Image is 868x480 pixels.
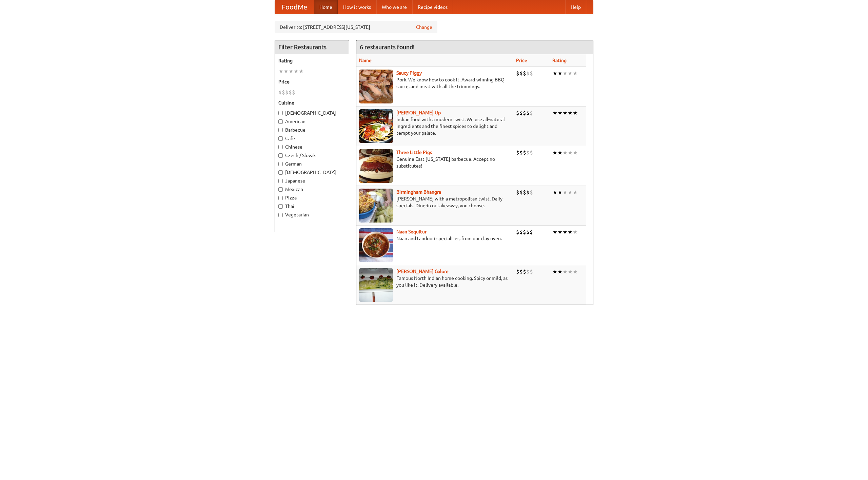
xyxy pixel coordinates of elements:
[278,179,283,183] input: Japanese
[292,89,295,96] li: $
[278,119,283,124] input: American
[359,195,511,209] p: [PERSON_NAME] with a metropolitan twist. Daily specials. Dine-in or takeaway, you choose.
[412,0,453,14] a: Recipe videos
[359,268,393,302] img: currygalore.jpg
[396,150,432,155] a: Three Little Pigs
[530,268,533,275] li: $
[557,70,563,77] li: ★
[519,268,523,275] li: $
[530,109,533,117] li: $
[282,89,285,96] li: $
[516,58,527,63] a: Price
[568,268,573,275] li: ★
[563,189,568,196] li: ★
[278,78,346,85] h5: Price
[563,70,568,77] li: ★
[552,70,557,77] li: ★
[359,235,511,242] p: Naan and tandoori specialties, from our clay oven.
[278,145,283,149] input: Chinese
[523,189,526,196] li: $
[359,149,393,183] img: littlepigs.jpg
[565,0,586,14] a: Help
[519,149,523,156] li: $
[278,169,346,176] label: [DEMOGRAPHIC_DATA]
[278,160,346,167] label: German
[278,110,346,116] label: [DEMOGRAPHIC_DATA]
[359,189,393,223] img: bhangra.jpg
[519,109,523,117] li: $
[278,153,283,158] input: Czech / Slovak
[278,194,346,201] label: Pizza
[530,149,533,156] li: $
[523,109,526,117] li: $
[278,135,346,142] label: Cafe
[416,24,432,31] a: Change
[573,109,578,117] li: ★
[314,0,338,14] a: Home
[289,89,292,96] li: $
[552,189,557,196] li: ★
[275,21,437,33] div: Deliver to: [STREET_ADDRESS][US_STATE]
[278,204,283,209] input: Thai
[557,109,563,117] li: ★
[278,111,283,115] input: [DEMOGRAPHIC_DATA]
[359,109,393,143] img: curryup.jpg
[278,99,346,106] h5: Cuisine
[278,57,346,64] h5: Rating
[278,68,283,75] li: ★
[523,268,526,275] li: $
[275,0,314,14] a: FoodMe
[523,70,526,77] li: $
[396,70,422,76] b: Saucy Piggy
[557,268,563,275] li: ★
[523,228,526,236] li: $
[283,68,289,75] li: ★
[278,196,283,200] input: Pizza
[530,189,533,196] li: $
[359,116,511,136] p: Indian food with a modern twist. We use all-natural ingredients and the finest spices to delight ...
[338,0,376,14] a: How it works
[278,118,346,125] label: American
[278,162,283,166] input: German
[278,170,283,175] input: [DEMOGRAPHIC_DATA]
[573,149,578,156] li: ★
[568,228,573,236] li: ★
[526,189,530,196] li: $
[396,269,449,274] a: [PERSON_NAME] Galore
[278,213,283,217] input: Vegetarian
[568,109,573,117] li: ★
[359,275,511,288] p: Famous North Indian home cooking. Spicy or mild, as you like it. Delivery available.
[396,189,441,195] a: Birmingham Bhangra
[278,127,346,133] label: Barbecue
[516,109,519,117] li: $
[526,228,530,236] li: $
[278,152,346,159] label: Czech / Slovak
[278,211,346,218] label: Vegetarian
[516,70,519,77] li: $
[278,143,346,150] label: Chinese
[360,44,415,50] ng-pluralize: 6 restaurants found!
[359,58,372,63] a: Name
[552,268,557,275] li: ★
[396,229,427,234] a: Naan Sequitur
[568,70,573,77] li: ★
[563,228,568,236] li: ★
[530,228,533,236] li: $
[526,268,530,275] li: $
[573,70,578,77] li: ★
[359,70,393,103] img: saucy.jpg
[552,109,557,117] li: ★
[376,0,412,14] a: Who we are
[519,228,523,236] li: $
[519,189,523,196] li: $
[519,70,523,77] li: $
[516,189,519,196] li: $
[396,110,441,115] b: [PERSON_NAME] Up
[557,228,563,236] li: ★
[299,68,304,75] li: ★
[278,89,282,96] li: $
[516,228,519,236] li: $
[275,40,349,54] h4: Filter Restaurants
